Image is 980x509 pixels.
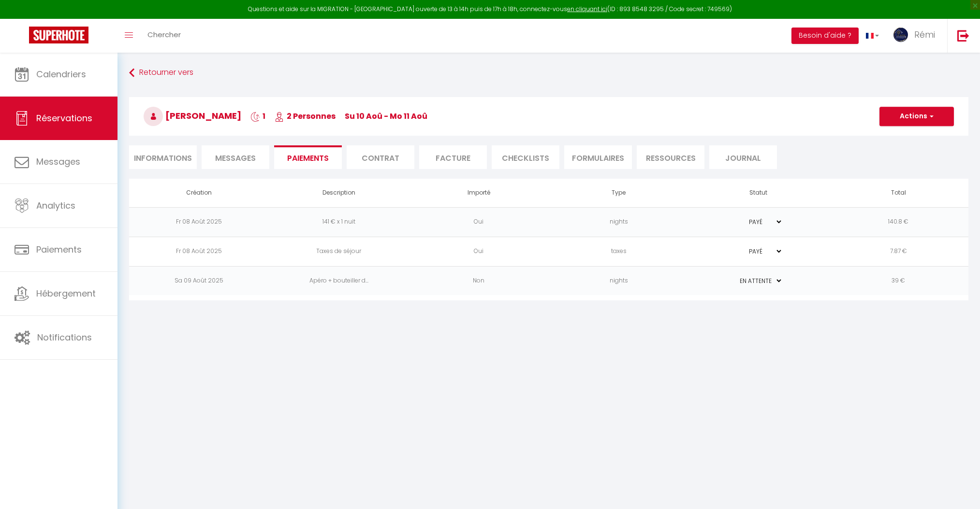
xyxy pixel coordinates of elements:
[129,64,968,82] a: Retourner vers
[129,207,269,237] td: Fr 08 Août 2025
[347,145,414,169] li: Contrat
[549,207,688,237] td: nights
[564,145,632,169] li: FORMULAIRES
[36,156,80,168] span: Messages
[709,145,777,169] li: Journal
[549,237,688,266] td: taxes
[274,145,342,169] li: Paiements
[36,68,86,80] span: Calendriers
[549,179,688,207] th: Type
[345,111,427,122] span: Su 10 Aoû - Mo 11 Aoû
[492,145,559,169] li: CHECKLISTS
[275,111,336,122] span: 2 Personnes
[129,179,269,207] th: Création
[37,331,92,343] span: Notifications
[29,27,88,43] img: Super Booking
[879,107,954,126] button: Actions
[829,207,968,237] td: 140.8 €
[269,207,409,237] td: 141 € x 1 nuit
[215,153,256,164] span: Messages
[129,237,269,266] td: Fr 08 Août 2025
[567,5,607,13] a: en cliquant ici
[269,179,409,207] th: Description
[250,111,265,122] span: 1
[269,266,409,296] td: Apéro + bouteiller d...
[409,207,549,237] td: Oui
[549,266,688,296] td: nights
[829,266,968,296] td: 39 €
[140,19,188,53] a: Chercher
[144,110,241,122] span: [PERSON_NAME]
[36,243,82,255] span: Paiements
[409,266,549,296] td: Non
[36,287,96,299] span: Hébergement
[147,29,181,40] span: Chercher
[409,179,549,207] th: Importé
[914,28,935,41] span: Rémi
[957,29,969,42] img: logout
[637,145,704,169] li: Ressources
[36,199,75,212] span: Analytics
[886,19,947,53] a: ... Rémi
[893,28,908,42] img: ...
[269,237,409,266] td: Taxes de séjour
[688,179,828,207] th: Statut
[129,266,269,296] td: Sa 09 Août 2025
[939,468,980,509] iframe: LiveChat chat widget
[409,237,549,266] td: Oui
[419,145,487,169] li: Facture
[791,28,859,44] button: Besoin d'aide ?
[129,145,197,169] li: Informations
[829,179,968,207] th: Total
[829,237,968,266] td: 7.87 €
[36,112,92,124] span: Réservations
